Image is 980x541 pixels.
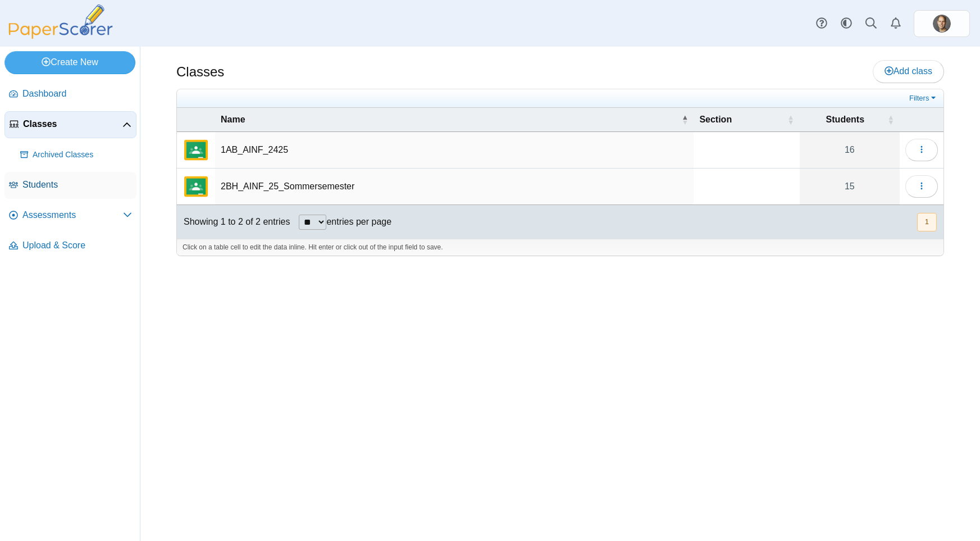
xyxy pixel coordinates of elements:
a: Filters [906,93,941,104]
span: Add class [885,66,932,76]
td: 2BH_AINF_25_Sommersemester [215,169,694,205]
a: PaperScorer [4,31,117,40]
img: PaperScorer [4,4,117,39]
button: 1 [917,213,937,231]
nav: pagination [916,213,937,231]
a: Add class [873,60,944,83]
span: Assessments [22,209,123,221]
a: Students [4,172,136,199]
a: Create New [4,51,135,74]
a: Alerts [883,11,908,36]
img: External class connected through Google Classroom [183,137,209,163]
span: Rudolf Schraml [933,15,951,33]
a: Classes [4,111,136,138]
img: ps.6OjCnjMk7vCEuwnV [933,15,951,33]
div: Click on a table cell to edit the data inline. Hit enter or click out of the input field to save. [177,239,943,256]
span: Classes [23,118,122,130]
a: 15 [800,169,900,204]
span: Students : Activate to sort [887,114,894,125]
a: ps.6OjCnjMk7vCEuwnV [914,10,970,37]
a: Upload & Score [4,233,136,260]
span: Dashboard [22,88,132,100]
span: Name [221,113,679,126]
a: Assessments [4,202,136,229]
span: Name : Activate to invert sorting [681,114,688,125]
span: Students [22,179,132,191]
img: External class connected through Google Classroom [183,173,209,200]
span: Archived Classes [33,149,132,161]
td: 1AB_AINF_2425 [215,132,694,169]
label: entries per page [326,217,391,226]
a: Dashboard [4,81,136,108]
span: Section : Activate to sort [787,114,794,125]
span: Students [805,113,885,126]
a: Archived Classes [16,142,136,169]
div: Showing 1 to 2 of 2 entries [177,205,290,239]
h1: Classes [176,62,224,81]
span: Upload & Score [22,239,132,252]
span: Section [699,113,785,126]
a: 16 [800,132,900,168]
